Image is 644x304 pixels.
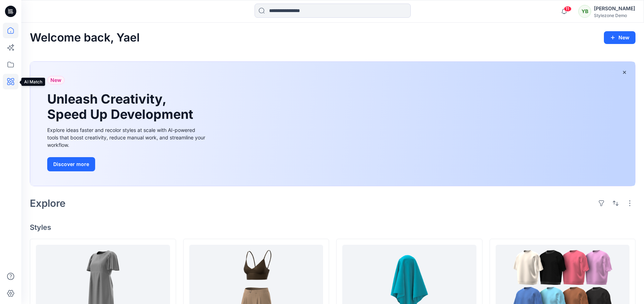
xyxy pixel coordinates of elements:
span: New [50,76,61,84]
h1: Unleash Creativity, Speed Up Development [47,92,196,122]
span: 11 [564,6,572,12]
a: Discover more [47,157,207,171]
div: Explore ideas faster and recolor styles at scale with AI-powered tools that boost creativity, red... [47,126,207,149]
div: YB [578,5,591,18]
button: New [604,31,635,44]
h2: Welcome back, Yael [30,31,140,44]
button: Discover more [47,157,95,171]
h4: Styles [30,223,635,232]
div: [PERSON_NAME] [594,4,635,13]
h2: Explore [30,198,66,209]
div: Stylezone Demo [594,13,635,18]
